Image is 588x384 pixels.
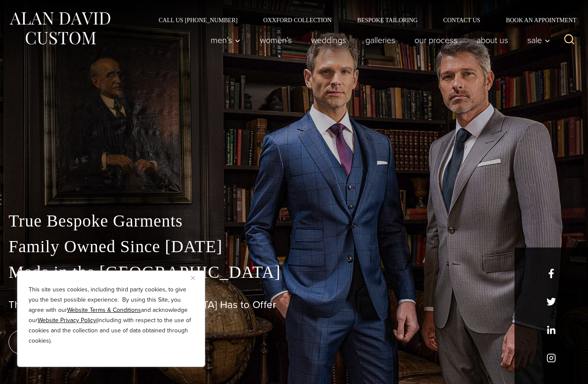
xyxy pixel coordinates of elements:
nav: Primary Navigation [201,32,555,49]
span: Men’s [211,36,241,44]
img: Close [191,276,195,280]
a: Oxxford Collection [250,17,344,23]
a: About Us [467,32,518,49]
a: Our Process [405,32,467,49]
img: Alan David Custom [9,9,111,47]
button: View Search Form [559,30,579,50]
h1: The Best Custom Suits [GEOGRAPHIC_DATA] Has to Offer [9,299,579,311]
nav: Secondary Navigation [146,17,579,23]
a: Women’s [250,32,302,49]
a: Book an Appointment [493,17,579,23]
a: Call Us [PHONE_NUMBER] [146,17,250,23]
a: weddings [302,32,356,49]
a: Website Terms & Conditions [67,305,141,314]
span: Sale [527,36,550,44]
a: Bespoke Tailoring [344,17,430,23]
a: Galleries [356,32,405,49]
p: This site uses cookies, including third party cookies, to give you the best possible experience. ... [29,285,194,346]
p: True Bespoke Garments Family Owned Since [DATE] Made in the [GEOGRAPHIC_DATA] [9,208,579,285]
a: Contact Us [430,17,493,23]
a: book an appointment [9,330,128,354]
a: Website Privacy Policy [38,316,96,325]
button: Close [191,273,201,283]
